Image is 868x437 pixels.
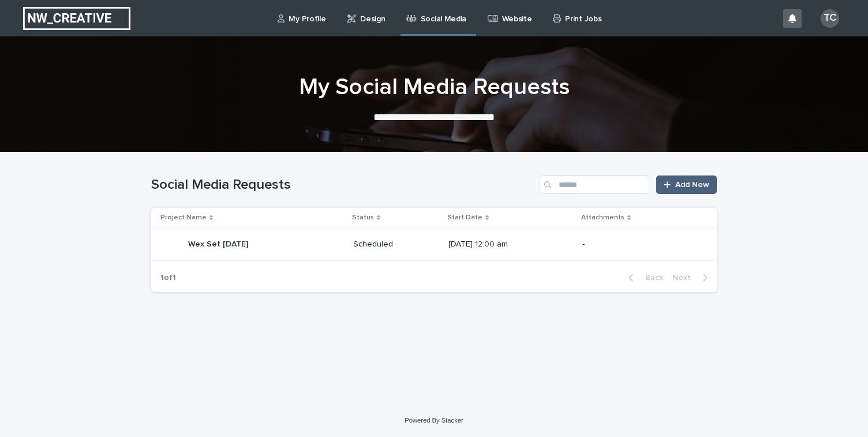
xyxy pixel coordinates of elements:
[656,175,717,194] a: Add New
[160,211,207,224] p: Project Name
[672,274,698,282] span: Next
[151,73,717,101] h1: My Social Media Requests
[447,211,482,224] p: Start Date
[151,228,717,261] tr: Wex Set [DATE]Wex Set [DATE] Scheduled[DATE] 12:00 am-
[405,417,463,424] a: Powered By Stacker
[821,9,839,28] div: TC
[638,274,663,282] span: Back
[675,181,709,189] span: Add New
[668,272,717,283] button: Next
[151,264,185,292] p: 1 of 1
[353,240,439,249] p: Scheduled
[540,175,649,194] input: Search
[352,211,374,224] p: Status
[448,240,573,249] p: [DATE] 12:00 am
[619,272,668,283] button: Back
[151,177,535,193] h1: Social Media Requests
[582,240,699,249] p: -
[188,237,250,249] p: Wex Set [DATE]
[23,7,130,30] img: EUIbKjtiSNGbmbK7PdmN
[581,211,624,224] p: Attachments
